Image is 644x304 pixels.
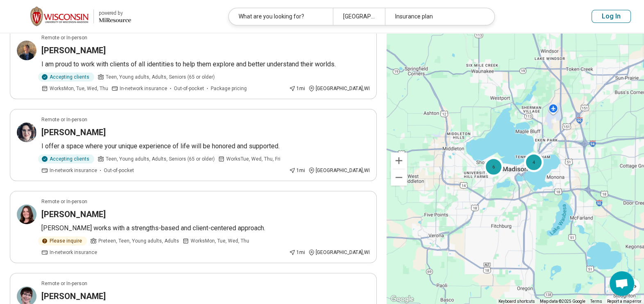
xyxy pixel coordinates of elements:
[41,280,87,287] p: Remote or In-person
[50,167,97,174] span: In-network insurance
[592,10,631,23] button: Log In
[289,167,305,174] div: 1 mi
[99,9,131,17] div: powered by
[191,237,249,245] span: Works Mon, Tue, Wed, Thu
[289,249,305,256] div: 1 mi
[391,152,407,169] button: Zoom in
[104,167,134,174] span: Out-of-pocket
[333,8,385,25] div: [GEOGRAPHIC_DATA], [GEOGRAPHIC_DATA], [GEOGRAPHIC_DATA]
[106,155,215,163] span: Teen, Young adults, Adults, Seniors (65 or older)
[41,34,87,41] p: Remote or In-person
[174,85,204,92] span: Out-of-pocket
[41,198,87,205] p: Remote or In-person
[41,116,87,123] p: Remote or In-person
[226,155,280,163] span: Works Tue, Wed, Thu, Fri
[308,85,370,92] div: [GEOGRAPHIC_DATA] , WI
[391,169,407,186] button: Zoom out
[38,154,94,163] div: Accepting clients
[38,73,94,82] div: Accepting clients
[41,209,106,220] h3: [PERSON_NAME]
[120,85,167,92] span: In-network insurance
[590,299,602,304] a: Terms (opens in new tab)
[50,85,108,92] span: Works Mon, Tue, Wed, Thu
[38,236,87,245] div: Please inquire
[610,271,634,296] div: Open chat
[41,59,370,69] p: I am proud to work with clients of all identities to help them explore and better understand thei...
[41,45,106,56] h3: [PERSON_NAME]
[98,237,179,245] span: Preteen, Teen, Young adults, Adults
[607,299,642,304] a: Report a map error
[385,8,489,25] div: Insurance plan
[13,7,131,26] a: University of Wisconsin-Madisonpowered by
[289,85,305,92] div: 1 mi
[41,223,370,233] p: [PERSON_NAME] works with a strengths-based and client-centered approach.
[106,73,215,81] span: Teen, Young adults, Adults, Seniors (65 or older)
[211,85,247,92] span: Package pricing
[50,249,97,256] span: In-network insurance
[41,141,370,151] p: I offer a space where your unique experience of life will be honored and supported.
[30,7,89,26] img: University of Wisconsin-Madison
[41,127,106,138] h3: [PERSON_NAME]
[41,290,106,302] h3: [PERSON_NAME]
[484,157,503,177] div: 6
[308,167,370,174] div: [GEOGRAPHIC_DATA] , WI
[540,299,585,304] span: Map data ©2025 Google
[524,152,544,172] div: 4
[308,249,370,256] div: [GEOGRAPHIC_DATA] , WI
[229,8,333,25] div: What are you looking for?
